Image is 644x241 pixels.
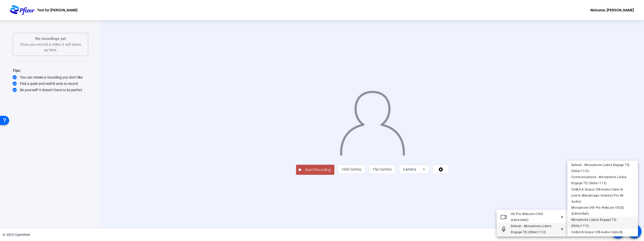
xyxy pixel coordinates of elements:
span: Default - Microphone (Jabra Engage 75) (0b0e:1113) [511,224,551,234]
span: Microphone (Jabra Engage 75) (0b0e:1113) [571,218,616,228]
span: CABLE-B Output (VB-Audio Cable B) [571,230,623,234]
span: HD Pro Webcam C920 (046d:08e5) [511,212,543,222]
span: Microphone (HD Pro Webcam C920) (046d:08e5) [571,206,624,215]
mat-icon: Microphone [501,226,507,232]
span: Line In (Blackmagic Intensity Pro 4K Audio) [571,194,624,203]
mat-icon: Video camera [501,214,507,220]
span: CABLE-A Output (VB-Audio Cable A) [571,188,623,191]
span: Communications - Microphone (Jabra Engage 75) (0b0e:1113) [571,175,627,185]
span: Default - Microphone (Jabra Engage 75) (0b0e:1113) [571,163,629,173]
